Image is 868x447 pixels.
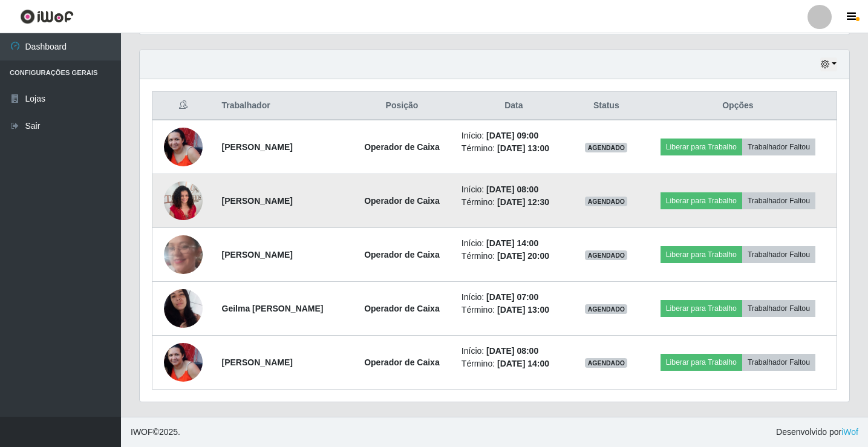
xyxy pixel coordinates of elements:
[462,142,566,155] li: Término:
[215,92,350,120] th: Trabalhador
[497,359,549,368] time: [DATE] 14:00
[585,197,627,206] span: AGENDADO
[164,128,203,166] img: 1743338839822.jpeg
[462,196,566,209] li: Término:
[486,131,538,140] time: [DATE] 09:00
[661,246,742,263] button: Liberar para Trabalho
[497,197,549,207] time: [DATE] 12:30
[222,357,293,367] strong: [PERSON_NAME]
[661,192,742,209] button: Liberar para Trabalho
[462,129,566,142] li: Início:
[661,354,742,371] button: Liberar para Trabalho
[350,92,454,120] th: Posição
[661,139,742,155] button: Liberar para Trabalho
[164,212,203,298] img: 1744402727392.jpeg
[364,196,440,206] strong: Operador de Caixa
[742,192,815,209] button: Trabalhador Faltou
[222,304,324,313] strong: Geilma [PERSON_NAME]
[462,183,566,196] li: Início:
[164,175,203,226] img: 1756678800904.jpeg
[742,246,815,263] button: Trabalhador Faltou
[454,92,573,120] th: Data
[20,9,74,24] img: CoreUI Logo
[573,92,639,120] th: Status
[222,142,293,152] strong: [PERSON_NAME]
[486,292,538,302] time: [DATE] 07:00
[841,427,858,437] a: iWof
[742,300,815,317] button: Trabalhador Faltou
[462,237,566,250] li: Início:
[462,250,566,263] li: Término:
[742,139,815,155] button: Trabalhador Faltou
[661,300,742,317] button: Liberar para Trabalho
[486,346,538,356] time: [DATE] 08:00
[462,345,566,357] li: Início:
[776,426,858,439] span: Desenvolvido por
[364,142,440,152] strong: Operador de Caixa
[462,357,566,370] li: Término:
[131,427,153,437] span: IWOF
[585,358,627,368] span: AGENDADO
[462,304,566,316] li: Término:
[497,305,549,315] time: [DATE] 13:00
[164,343,203,382] img: 1743338839822.jpeg
[164,274,203,343] img: 1699231984036.jpeg
[222,250,293,259] strong: [PERSON_NAME]
[585,143,627,152] span: AGENDADO
[364,357,440,367] strong: Operador de Caixa
[222,196,293,206] strong: [PERSON_NAME]
[585,250,627,260] span: AGENDADO
[497,251,549,261] time: [DATE] 20:00
[742,354,815,371] button: Trabalhador Faltou
[486,238,538,248] time: [DATE] 14:00
[497,143,549,153] time: [DATE] 13:00
[131,426,180,439] span: © 2025 .
[364,250,440,259] strong: Operador de Caixa
[585,304,627,314] span: AGENDADO
[364,304,440,313] strong: Operador de Caixa
[639,92,837,120] th: Opções
[486,184,538,194] time: [DATE] 08:00
[462,291,566,304] li: Início:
